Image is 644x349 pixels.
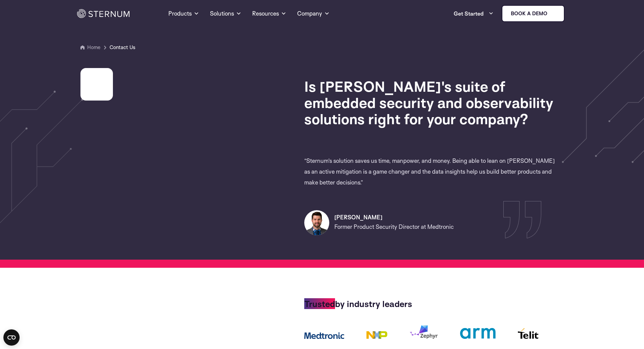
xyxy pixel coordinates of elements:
[460,328,496,339] img: ARM_logo
[3,329,20,346] button: Open CMP widget
[110,43,135,51] span: Contact Us
[550,11,555,16] img: sternum iot
[304,329,344,339] img: medtronic
[304,298,335,309] span: Trusted
[410,325,438,339] img: zephyr logo
[304,78,560,127] h1: Is [PERSON_NAME]'s suite of embedded security and observability solutions right for your company?
[518,328,539,339] img: telit
[366,328,387,339] img: nxp
[304,300,560,308] h4: by industry leaders
[297,1,330,26] a: Company
[168,1,199,26] a: Products
[252,1,286,26] a: Resources
[210,1,241,26] a: Solutions
[334,221,560,232] p: Former Product Security Director at Medtronic
[454,7,494,20] a: Get Started
[87,44,100,50] a: Home
[304,155,560,188] p: “Sternum’s solution saves us time, manpower, and money. Being able to lean on [PERSON_NAME] as an...
[334,213,560,221] h3: [PERSON_NAME]
[502,5,565,22] a: Book a demo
